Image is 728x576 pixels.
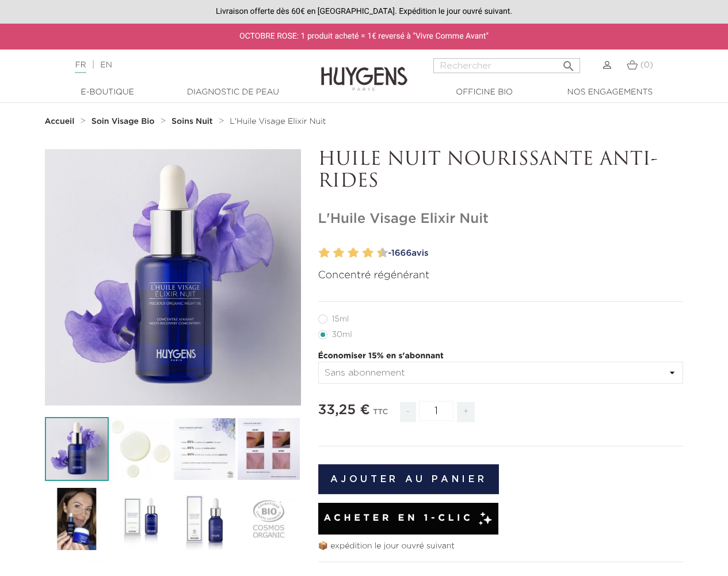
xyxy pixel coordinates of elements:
[69,58,295,72] div: |
[379,245,388,262] label: 10
[50,86,165,98] a: E-Boutique
[45,118,75,126] strong: Accueil
[318,211,684,228] h1: L'Huile Visage Elixir Nuit
[318,540,684,552] p: 📦 expédition le jour ouvré suivant
[171,118,213,126] strong: Soins Nuit
[391,249,411,257] span: 1666
[384,245,684,262] a: -1666avis
[92,117,158,126] a: Soin Visage Bio
[373,400,388,431] div: TTC
[318,403,370,417] span: 33,25 €
[400,402,416,422] span: -
[45,117,77,126] a: Accueil
[318,268,684,283] p: Concentré régénérant
[321,48,407,93] img: Huygens
[558,55,579,70] button: 
[318,350,684,362] p: Économiser 15% en s'abonnant
[427,86,542,98] a: Officine Bio
[360,245,364,262] label: 7
[336,245,344,262] label: 4
[375,245,379,262] label: 9
[318,149,684,194] p: HUILE NUIT NOURISSANTE ANTI-RIDES
[419,401,453,421] input: Quantité
[230,117,326,126] a: L'Huile Visage Elixir Nuit
[562,56,575,70] i: 
[317,245,321,262] label: 1
[230,118,326,126] span: L'Huile Visage Elixir Nuit
[318,330,366,339] label: 30ml
[92,118,155,126] strong: Soin Visage Bio
[100,61,112,69] a: EN
[345,245,349,262] label: 5
[45,417,109,481] img: L'Huile Visage Elixir Nuit
[365,245,373,262] label: 8
[552,86,668,98] a: Nos engagements
[331,245,335,262] label: 3
[75,61,86,73] a: FR
[641,61,653,69] span: (0)
[176,86,291,98] a: Diagnostic de peau
[171,117,215,126] a: Soins Nuit
[350,245,359,262] label: 6
[321,245,330,262] label: 2
[318,464,500,494] button: Ajouter au panier
[433,58,580,73] input: Rechercher
[318,314,363,324] label: 15ml
[457,402,475,422] span: +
